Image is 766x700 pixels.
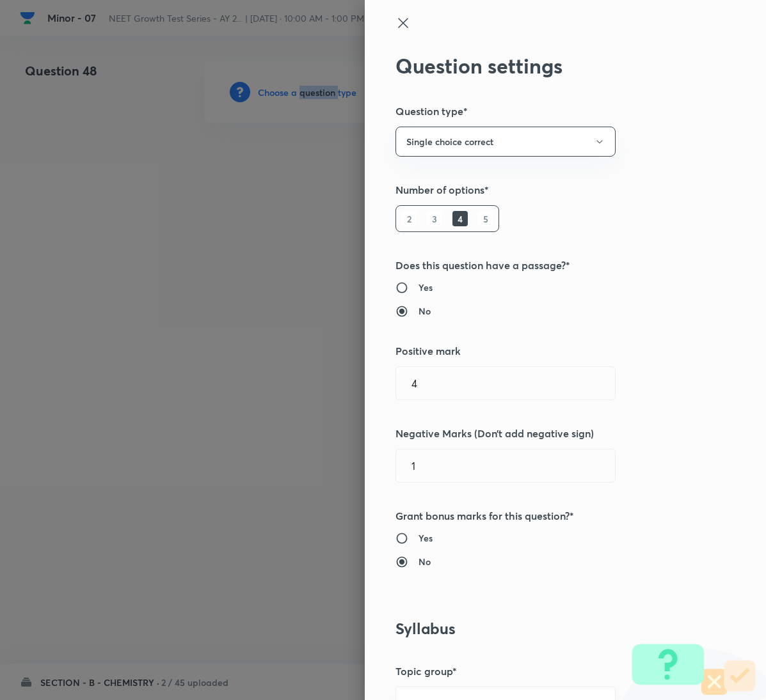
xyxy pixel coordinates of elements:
h5: Negative Marks (Don’t add negative sign) [395,426,692,441]
h5: Topic group* [395,664,692,679]
input: Negative marks [396,449,615,482]
h6: Yes [419,531,433,545]
h6: No [419,555,431,568]
input: Positive marks [396,367,615,400]
h6: 5 [478,211,493,226]
h2: Question settings [395,54,692,78]
h6: 2 [401,211,417,226]
h5: Does this question have a passage?* [395,258,692,273]
h6: Yes [419,281,433,294]
h5: Question type* [395,104,692,119]
h6: 4 [452,211,468,226]
button: Single choice correct [395,127,616,157]
h5: Grant bonus marks for this question?* [395,508,692,524]
h6: No [419,304,431,318]
h3: Syllabus [395,619,692,638]
h5: Positive mark [395,343,692,359]
h6: 3 [427,211,442,226]
h5: Number of options* [395,182,692,198]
